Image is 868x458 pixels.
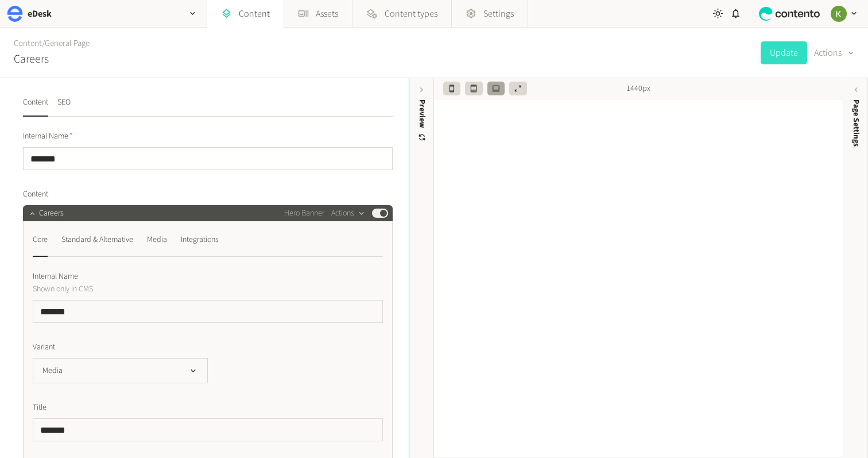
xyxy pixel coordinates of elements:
button: Media [33,358,208,383]
span: / [42,37,45,49]
span: Hero Banner [284,207,324,220]
button: Actions [814,41,854,64]
img: Keelin Terry [831,6,847,22]
span: Internal Name [23,130,73,143]
span: Settings [483,7,514,21]
span: Variant [33,341,55,353]
img: eDesk [7,6,23,22]
span: Title [33,402,46,414]
button: SEO [57,97,71,117]
div: Media [147,230,167,249]
span: Content [23,188,48,201]
p: Shown only in CMS [33,283,294,295]
span: Internal Name [33,271,78,283]
div: Standard & Alternative [61,230,133,249]
button: Actions [331,206,365,220]
div: Preview [416,99,428,143]
span: Content types [385,7,437,21]
span: 1440px [626,83,650,95]
a: Content [14,37,42,49]
span: Page Settings [850,99,862,147]
button: Content [23,97,48,117]
h2: eDesk [28,7,52,21]
h2: Careers [14,51,49,68]
a: General Page [45,37,90,49]
span: Careers [39,207,64,220]
div: Core [33,230,48,249]
div: Integrations [181,230,219,249]
button: Update [761,41,807,64]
